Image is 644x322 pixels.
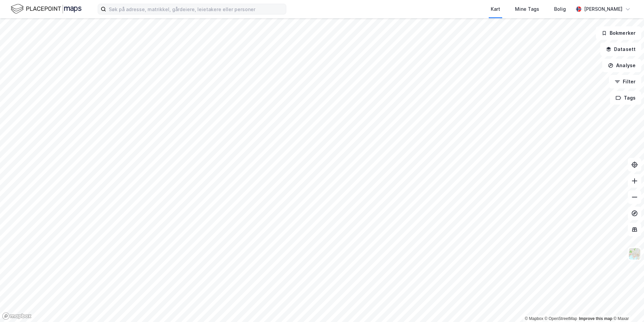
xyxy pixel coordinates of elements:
[610,290,644,322] iframe: Chat Widget
[584,5,622,13] div: [PERSON_NAME]
[106,4,286,14] input: Søk på adresse, matrikkel, gårdeiere, leietakere eller personer
[11,3,82,15] img: logo.f888ab2527a4732fd821a326f86c7f29.svg
[515,5,539,13] div: Mine Tags
[491,5,500,13] div: Kart
[610,290,644,322] div: Kontrollprogram for chat
[554,5,566,13] div: Bolig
